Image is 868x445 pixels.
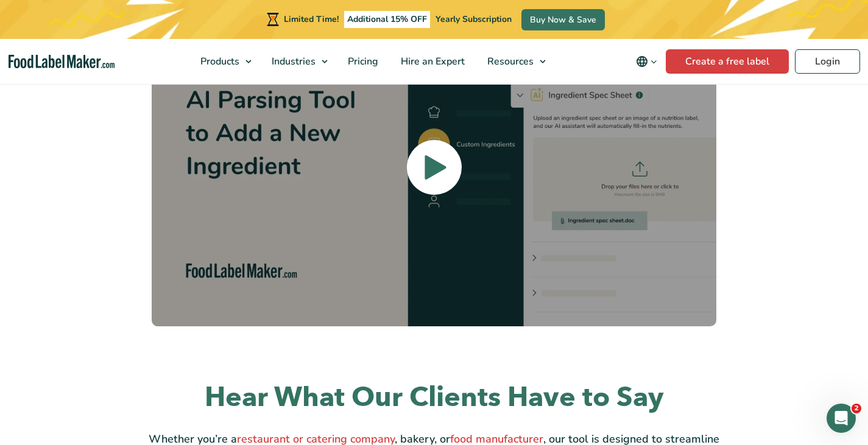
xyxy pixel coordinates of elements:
[390,39,473,84] a: Hire an Expert
[666,49,789,74] a: Create a free label
[344,55,379,68] span: Pricing
[344,11,430,28] span: Additional 15% OFF
[827,404,856,433] iframe: Intercom live chat
[197,55,241,68] span: Products
[627,49,666,74] button: Change language
[436,13,512,25] span: Yearly Subscription
[284,13,339,25] span: Limited Time!
[261,39,334,84] a: Industries
[9,55,115,69] a: Food Label Maker homepage
[268,55,317,68] span: Industries
[521,9,605,30] a: Buy Now & Save
[484,55,535,68] span: Resources
[852,404,861,413] span: 2
[397,55,466,68] span: Hire an Expert
[337,39,387,84] a: Pricing
[795,49,860,74] a: Login
[189,39,258,84] a: Products
[476,39,552,84] a: Resources
[148,380,721,416] h2: Hear What Our Clients Have to Say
